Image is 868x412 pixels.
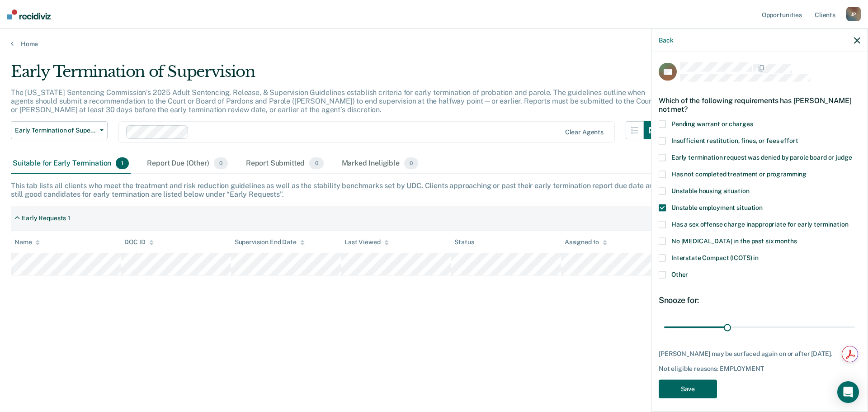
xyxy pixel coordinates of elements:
[340,154,420,174] div: Marked Ineligible
[124,238,153,246] div: DOC ID
[7,9,51,19] img: Recidiviz
[671,153,852,161] span: Early termination request was denied by parole board or judge
[659,36,673,44] button: Back
[15,127,96,134] span: Early Termination of Supervision
[671,220,849,227] span: Has a sex offense charge inappropriate for early termination
[11,181,857,199] div: This tab lists all clients who meet the treatment and risk reduction guidelines as well as the st...
[454,238,474,246] div: Status
[659,379,717,398] button: Save
[671,204,763,211] span: Unstable employment situation
[671,120,753,127] span: Pending warrant or charges
[22,214,66,222] div: Early Requests
[344,238,388,246] div: Last Viewed
[116,157,129,169] span: 1
[846,7,861,21] div: J P
[671,254,759,261] span: Interstate Compact (ICOTS) in
[565,238,607,246] div: Assigned to
[309,157,323,169] span: 0
[11,154,131,174] div: Suitable for Early Termination
[659,365,860,373] div: Not eligible reasons: EMPLOYMENT
[671,170,807,177] span: Has not completed treatment or programming
[214,157,228,169] span: 0
[404,157,418,169] span: 0
[671,270,688,278] span: Other
[671,137,798,144] span: Insufficient restitution, fines, or fees effort
[235,238,305,246] div: Supervision End Date
[671,237,797,244] span: No [MEDICAL_DATA] in the past six months
[11,62,662,88] div: Early Termination of Supervision
[11,88,654,114] p: The [US_STATE] Sentencing Commission’s 2025 Adult Sentencing, Release, & Supervision Guidelines e...
[244,154,325,174] div: Report Submitted
[659,295,860,305] div: Snooze for:
[68,214,71,222] div: 1
[837,381,859,403] div: Open Intercom Messenger
[145,154,229,174] div: Report Due (Other)
[671,187,749,194] span: Unstable housing situation
[14,238,40,246] div: Name
[659,350,860,357] div: [PERSON_NAME] may be surfaced again on or after [DATE].
[659,89,860,120] div: Which of the following requirements has [PERSON_NAME] not met?
[565,128,604,136] div: Clear agents
[11,40,857,48] a: Home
